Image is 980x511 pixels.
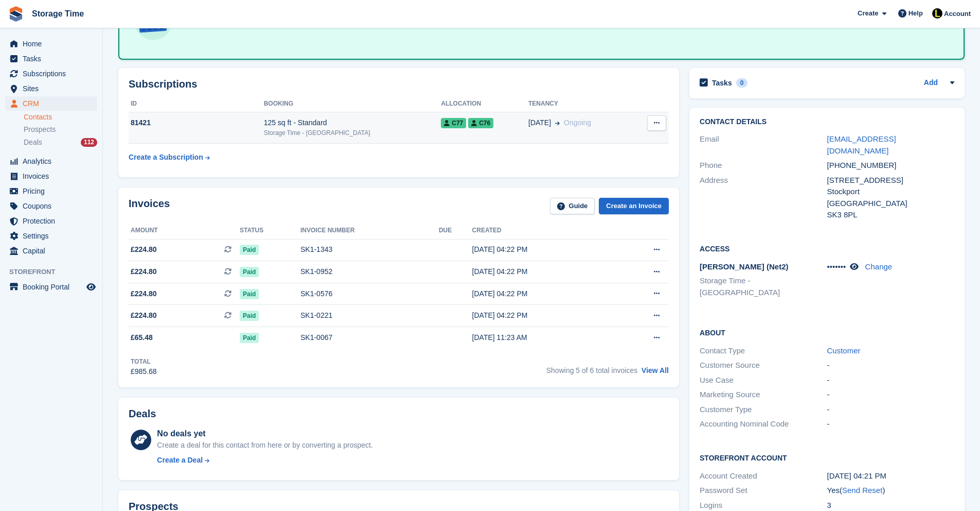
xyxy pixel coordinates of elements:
span: £224.80 [131,310,157,321]
h2: Invoices [129,198,170,215]
span: Deals [24,138,42,147]
div: Contact Type [700,345,827,357]
div: Yes [827,485,954,497]
a: menu [5,52,97,66]
th: ID [129,96,264,112]
span: Pricing [23,184,84,198]
span: Prospects [24,125,56,134]
span: Coupons [23,199,84,213]
div: Stockport [827,186,954,198]
div: [DATE] 04:22 PM [472,244,614,255]
h2: About [700,327,954,337]
th: Amount [129,223,240,239]
span: Home [23,37,84,51]
div: 125 sq ft - Standard [264,117,441,128]
div: Address [700,175,827,221]
span: Paid [240,311,259,321]
span: CRM [23,96,84,111]
div: No deals yet [157,428,372,440]
div: [GEOGRAPHIC_DATA] [827,198,954,210]
div: Create a deal for this contact from here or by converting a prospect. [157,440,372,451]
a: menu [5,199,97,213]
span: Protection [23,214,84,228]
div: Accounting Nominal Code [700,418,827,430]
th: Tenancy [528,96,633,112]
div: Customer Source [700,360,827,371]
h2: Contact Details [700,118,954,126]
th: Booking [264,96,441,112]
span: Paid [240,267,259,277]
a: menu [5,244,97,258]
div: Create a Subscription [129,152,203,163]
a: Deals 112 [24,137,97,148]
div: 0 [736,78,748,88]
span: Capital [23,244,84,258]
span: Settings [23,229,84,243]
a: Prospects [24,124,97,135]
div: 81421 [129,117,264,128]
a: Preview store [85,281,97,293]
span: Subscriptions [23,66,84,81]
div: Marketing Source [700,389,827,401]
div: - [827,360,954,371]
h2: Tasks [712,78,732,88]
div: Account Created [700,470,827,482]
div: SK1-1343 [300,244,439,255]
div: £985.68 [131,366,157,377]
img: stora-icon-8386f47178a22dfd0bd8f6a31ec36ba5ce8667c1dd55bd0f319d3a0aa187defe.svg [8,6,24,22]
div: - [827,404,954,416]
div: - [827,418,954,430]
div: [DATE] 04:22 PM [472,288,614,299]
a: Add [924,77,938,89]
a: Change [865,262,893,271]
a: menu [5,169,97,183]
h2: Access [700,243,954,253]
div: Phone [700,160,827,172]
span: [PERSON_NAME] (Net2) [700,262,789,271]
th: Due [439,223,472,239]
div: [DATE] 11:23 AM [472,332,614,343]
div: SK1-0067 [300,332,439,343]
img: Laaibah Sarwar [932,8,942,19]
a: Contacts [24,112,97,122]
span: C76 [468,118,493,128]
a: menu [5,154,97,168]
span: ••••••• [827,262,846,271]
span: Storefront [9,267,102,277]
span: Paid [240,289,259,299]
span: £224.80 [131,266,157,277]
th: Invoice number [300,223,439,239]
div: Use Case [700,374,827,386]
th: Status [240,223,300,239]
div: Storage Time - [GEOGRAPHIC_DATA] [264,128,441,138]
th: Allocation [441,96,528,112]
a: Customer [827,346,861,355]
span: Ongoing [564,118,591,127]
a: Send Reset [842,486,882,495]
div: SK1-0221 [300,310,439,321]
div: Create a Deal [157,455,203,466]
a: Create a Subscription [129,148,210,167]
a: menu [5,66,97,81]
a: menu [5,214,97,228]
div: SK3 8PL [827,209,954,221]
span: Showing 5 of 6 total invoices [546,366,637,374]
div: [DATE] 04:22 PM [472,266,614,277]
span: Help [908,8,923,19]
span: C77 [441,118,466,128]
span: [DATE] [528,117,551,128]
span: Booking Portal [23,280,84,294]
div: Customer Type [700,404,827,416]
span: Sites [23,81,84,96]
a: menu [5,184,97,198]
div: Password Set [700,485,827,497]
h2: Deals [129,408,156,420]
a: Storage Time [28,5,88,22]
a: menu [5,81,97,96]
span: £224.80 [131,244,157,255]
span: Invoices [23,169,84,183]
span: Paid [240,245,259,255]
a: [EMAIL_ADDRESS][DOMAIN_NAME] [827,134,896,155]
div: [DATE] 04:22 PM [472,310,614,321]
div: 112 [81,138,97,147]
